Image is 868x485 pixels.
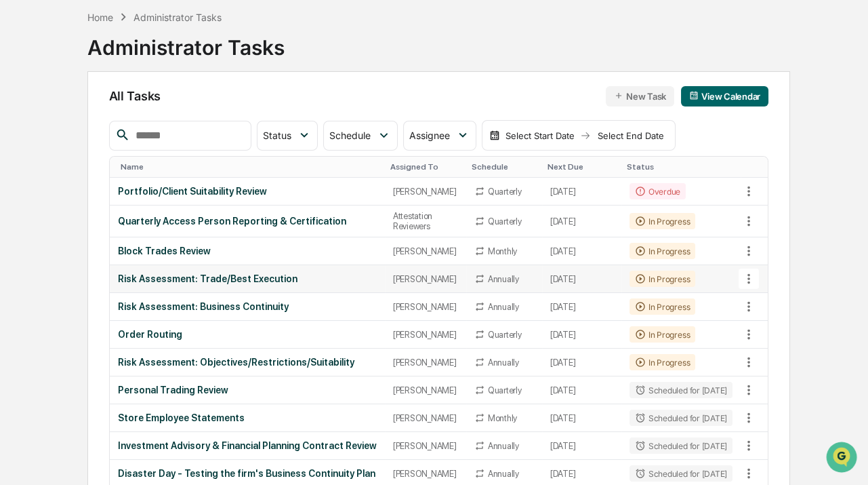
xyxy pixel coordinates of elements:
[393,441,458,451] div: [PERSON_NAME]
[542,404,621,432] td: [DATE]
[393,413,458,423] div: [PERSON_NAME]
[629,243,695,259] div: In Progress
[409,130,450,141] span: Assignee
[121,162,379,172] div: Toggle SortBy
[46,104,222,117] div: Start new chat
[542,349,621,376] td: [DATE]
[118,440,377,451] div: Investment Advisory & Financial Planning Contract Review
[263,130,291,141] span: Status
[488,216,522,227] div: Quarterly
[629,410,732,426] div: Scheduled for [DATE]
[96,229,164,240] a: Powered byPylon
[542,293,621,321] td: [DATE]
[393,330,458,340] div: [PERSON_NAME]
[46,117,171,128] div: We're available if you need us!
[14,172,24,183] div: 🖐️
[118,186,377,197] div: Portfolio/Client Suitability Review
[393,469,458,479] div: [PERSON_NAME]
[629,298,695,315] div: In Progress
[488,441,519,451] div: Annually
[472,162,537,172] div: Toggle SortBy
[27,171,87,185] span: Preclearance
[133,12,222,23] div: Administrator Tasks
[118,301,377,312] div: Risk Assessment: Business Continuity
[135,230,164,240] span: Pylon
[488,274,519,284] div: Annually
[594,130,668,141] div: Select End Date
[393,357,458,368] div: [PERSON_NAME]
[14,104,38,128] img: 1746055101610-c473b297-6a78-478c-a979-82029cc54cd1
[629,213,695,229] div: In Progress
[488,469,519,479] div: Annually
[542,265,621,293] td: [DATE]
[741,162,768,172] div: Toggle SortBy
[393,274,458,284] div: [PERSON_NAME]
[393,187,458,197] div: [PERSON_NAME]
[542,432,621,460] td: [DATE]
[825,440,861,477] iframe: Open customer support
[118,216,377,227] div: Quarterly Access Person Reporting & Certification
[629,382,732,398] div: Scheduled for [DATE]
[629,271,695,287] div: In Progress
[488,302,519,312] div: Annually
[393,211,458,231] div: Attestation Reviewers
[118,412,377,423] div: Store Employee Statements
[629,326,695,343] div: In Progress
[118,329,377,340] div: Order Routing
[390,162,461,172] div: Toggle SortBy
[629,465,732,482] div: Scheduled for [DATE]
[109,89,161,103] span: All Tasks
[606,86,674,106] button: New Task
[87,24,285,60] div: Administrator Tasks
[547,162,616,172] div: Toggle SortBy
[503,130,577,141] div: Select Start Date
[118,385,377,395] div: Personal Trading Review
[542,178,621,206] td: [DATE]
[627,162,735,172] div: Toggle SortBy
[393,385,458,395] div: [PERSON_NAME]
[118,246,377,256] div: Block Trades Review
[629,438,732,454] div: Scheduled for [DATE]
[542,237,621,265] td: [DATE]
[689,91,699,100] img: calendar
[393,246,458,256] div: [PERSON_NAME]
[542,206,621,237] td: [DATE]
[8,191,91,216] a: 🔎Data Lookup
[118,357,377,368] div: Risk Assessment: Objectives/Restrictions/Suitability
[488,385,522,395] div: Quarterly
[8,166,93,190] a: 🖐️Preclearance
[580,130,591,141] img: arrow right
[681,86,768,106] button: View Calendar
[118,468,377,479] div: Disaster Day - Testing the firm's Business Continuity Plan
[629,183,686,199] div: Overdue
[393,302,458,312] div: [PERSON_NAME]
[488,246,517,256] div: Monthly
[27,197,85,210] span: Data Lookup
[230,108,247,124] button: Start new chat
[488,187,522,197] div: Quarterly
[489,130,500,141] img: calendar
[542,376,621,404] td: [DATE]
[629,354,695,370] div: In Progress
[14,198,24,209] div: 🔎
[488,357,519,368] div: Annually
[98,172,109,183] div: 🗄️
[488,413,517,423] div: Monthly
[87,12,113,23] div: Home
[93,166,173,190] a: 🗄️Attestations
[14,28,247,50] p: How can we help?
[112,171,168,185] span: Attestations
[488,330,522,340] div: Quarterly
[329,130,371,141] span: Schedule
[542,321,621,349] td: [DATE]
[118,273,377,284] div: Risk Assessment: Trade/Best Execution
[35,62,224,76] input: Clear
